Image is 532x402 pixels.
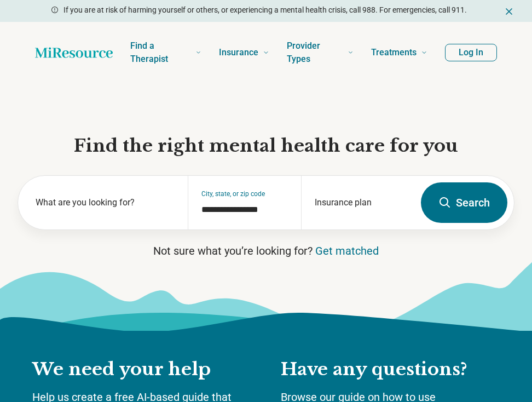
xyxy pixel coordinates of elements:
[371,45,417,60] span: Treatments
[445,44,497,61] button: Log In
[371,31,427,74] a: Treatments
[32,358,259,381] h2: We need your help
[63,4,467,16] p: If you are at risk of harming yourself or others, or experiencing a mental health crisis, call 98...
[18,243,514,259] p: Not sure what you’re looking for?
[421,182,507,223] button: Search
[219,31,269,74] a: Insurance
[504,4,514,18] button: Dismiss
[287,31,354,74] a: Provider Types
[315,244,379,257] a: Get matched
[18,135,514,158] h1: Find the right mental health care for you
[287,38,343,67] span: Provider Types
[281,358,500,381] h2: Have any questions?
[130,38,191,67] span: Find a Therapist
[36,196,175,209] label: What are you looking for?
[35,42,113,64] a: Home page
[130,31,201,74] a: Find a Therapist
[219,45,258,60] span: Insurance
